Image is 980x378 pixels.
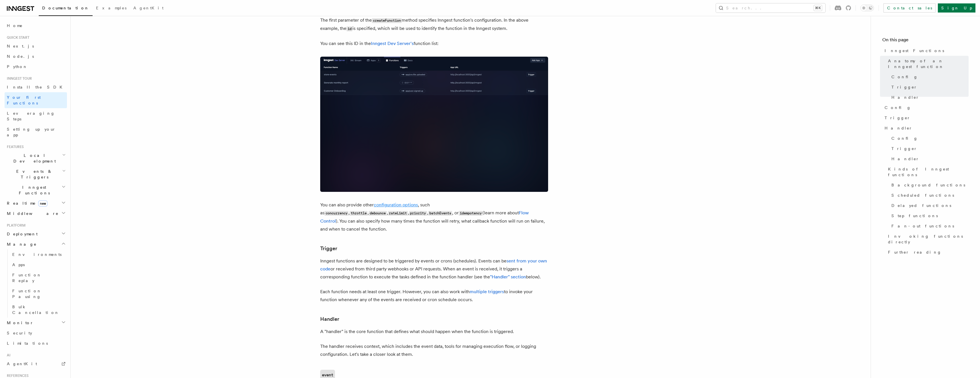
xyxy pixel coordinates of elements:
a: Kinds of Inngest functions [886,164,969,180]
span: Scheduled functions [891,192,954,198]
a: Function Replay [10,270,67,286]
code: concurrency [324,211,348,216]
a: AgentKit [130,2,167,15]
p: Each function needs at least one trigger. However, you can also work with to invoke your function... [320,288,548,304]
a: Handler [882,123,969,133]
span: Step functions [891,213,938,219]
span: Config [891,74,918,80]
span: Node.js [7,54,34,59]
a: Anatomy of an Inngest function [886,56,969,72]
button: Inngest Functions [5,182,67,198]
a: Environments [10,249,67,260]
span: Security [7,331,32,335]
span: Apps [12,262,25,267]
span: Realtime [5,200,48,206]
a: Documentation [39,2,93,16]
span: Examples [96,6,126,10]
a: Further reading [886,247,969,257]
span: Quick start [5,35,29,40]
code: createFunction [372,18,402,23]
a: Python [5,61,67,72]
span: Bulk Cancellation [12,305,59,315]
code: id [346,26,352,31]
a: Delayed functions [889,200,969,211]
a: Step functions [889,211,969,221]
span: Handler [891,156,919,162]
button: Manage [5,239,67,249]
span: Deployment [5,231,38,237]
span: Inngest Functions [5,184,62,196]
button: Deployment [5,229,67,239]
span: Local Development [5,153,62,164]
div: Manage [5,249,67,318]
a: Install the SDK [5,82,67,92]
code: batchEvents [428,211,452,216]
span: Home [7,23,23,28]
span: AgentKit [133,6,164,10]
a: Examples [93,2,130,15]
a: Apps [10,260,67,270]
span: Middleware [5,211,59,216]
span: Further reading [888,249,942,255]
span: new [38,200,48,207]
span: Function Pausing [12,289,42,299]
a: Inngest Functions [882,46,969,56]
a: Leveraging Steps [5,108,67,124]
code: idempotency [459,211,483,216]
a: "Handler" section [490,274,526,280]
a: Config [889,72,969,82]
span: Leveraging Steps [7,111,55,121]
span: Install the SDK [7,85,66,89]
a: Limitations [5,338,67,348]
p: You can see this ID in the function list: [320,40,548,48]
button: Search...⌘K [716,3,825,13]
p: The first parameter of the method specifies Inngest function's configuration. In the above exampl... [320,16,548,33]
a: Setting up your app [5,124,67,140]
img: Screenshot of the Inngest Dev Server interface showing three functions listed under the 'Function... [320,57,548,192]
a: Config [889,133,969,143]
button: Realtimenew [5,198,67,208]
button: Toggle dark mode [860,5,874,11]
a: Fan-out functions [889,221,969,231]
span: Next.js [7,44,34,48]
span: Environments [12,252,62,257]
a: configuration options [374,202,418,208]
code: debounce [369,211,387,216]
a: Background functions [889,180,969,190]
a: Your first Functions [5,92,67,108]
button: Events & Triggers [5,166,67,182]
a: Handler [320,315,339,323]
p: Inngest functions are designed to be triggered by events or crons (schedules). Events can be or r... [320,257,548,281]
code: throttle [350,211,367,216]
a: Trigger [889,143,969,154]
span: Handler [891,94,919,100]
a: Inngest Dev Server's [371,41,414,46]
a: sent from your own code [320,258,547,272]
span: Manage [5,241,37,247]
code: priority [409,211,427,216]
span: Trigger [891,146,917,151]
a: Security [5,328,67,338]
span: Background functions [891,182,965,188]
a: Function Pausing [10,286,67,302]
span: Trigger [885,115,910,121]
a: multiple triggers [470,289,504,294]
span: Monitor [5,320,34,326]
span: Function Replay [12,273,42,283]
a: Node.js [5,51,67,61]
a: Trigger [882,113,969,123]
a: Handler [889,92,969,102]
span: References [5,373,28,378]
span: Setting up your app [7,127,56,137]
span: Config [885,105,911,110]
span: AgentKit [7,361,37,366]
span: Inngest Functions [885,48,944,54]
span: AI [5,353,11,358]
button: Local Development [5,150,67,166]
span: Your first Functions [7,95,41,105]
a: Trigger [889,82,969,92]
a: Trigger [320,245,337,252]
span: Invoking functions directly [888,233,969,245]
span: Fan-out functions [891,223,954,229]
a: Next.js [5,41,67,51]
